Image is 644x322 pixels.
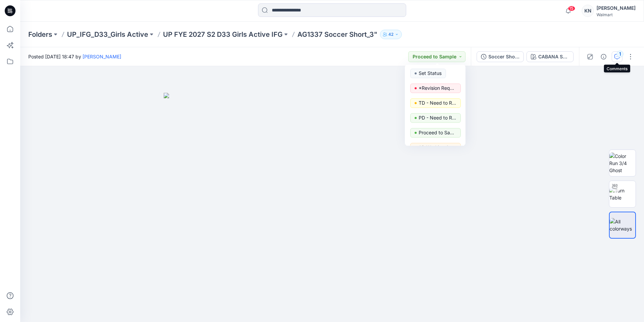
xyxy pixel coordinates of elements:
div: Walmart [597,12,636,17]
div: CABANA SWIM/ [PERSON_NAME] [538,53,569,60]
p: Proceed to Sample [419,128,456,137]
div: Soccer Short-Updated [488,53,519,60]
a: [PERSON_NAME] [83,54,121,59]
p: PD - Need to Review Cost [419,113,456,122]
a: UP_IFG_D33_Girls Active [67,30,148,39]
span: 15 [568,6,575,11]
img: eyJhbGciOiJIUzI1NiIsImtpZCI6IjAiLCJzbHQiOiJzZXMiLCJ0eXAiOiJKV1QifQ.eyJkYXRhIjp7InR5cGUiOiJzdG9yYW... [164,93,501,322]
div: [PERSON_NAME] [597,4,636,12]
p: AG1337 Soccer Short_3" [297,30,377,39]
p: Set Status [419,69,442,78]
p: 3D Working Session - Need to Review [419,143,456,152]
a: Folders [28,30,52,39]
p: TD - Need to Review [419,99,456,107]
button: CABANA SWIM/ [PERSON_NAME] [526,51,574,62]
button: 1 [612,51,622,62]
img: Color Run 3/4 Ghost [609,153,636,174]
p: *Revision Requested [419,84,456,92]
span: Posted [DATE] 18:47 by [28,53,121,60]
a: UP FYE 2027 S2 D33 Girls Active IFG [163,30,283,39]
div: KN [582,5,594,17]
button: Details [598,51,609,62]
img: Turn Table [609,187,636,201]
img: All colorways [610,218,635,232]
p: 42 [388,31,393,38]
button: 42 [380,30,402,39]
div: 1 [617,51,623,57]
button: Soccer Short-Updated [477,51,524,62]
